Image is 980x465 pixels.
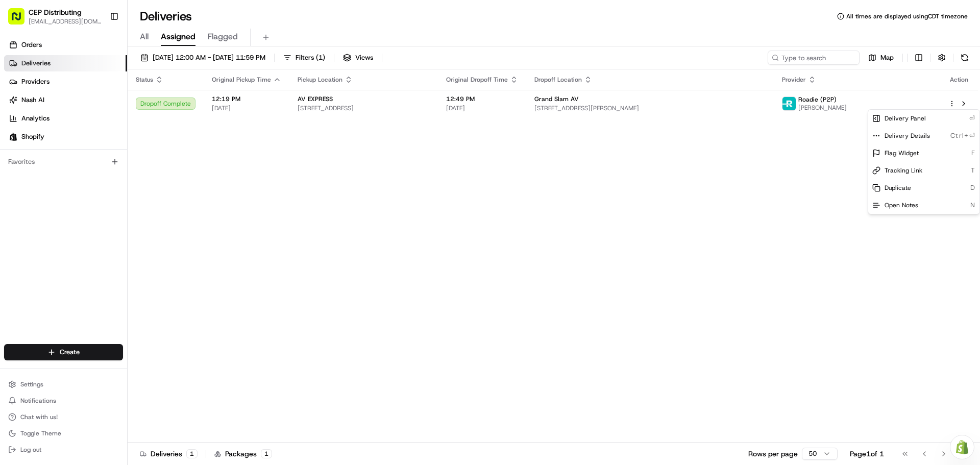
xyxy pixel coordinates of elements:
span: Open Notes [885,201,918,209]
span: Duplicate [885,184,911,192]
span: Tracking Link [885,166,922,175]
span: D [970,183,975,192]
span: Delivery Details [885,132,930,140]
span: ⏎ [969,114,975,123]
span: T [971,166,975,175]
span: Ctrl+⏎ [950,131,975,140]
span: F [971,149,975,158]
span: Delivery Panel [885,114,926,123]
span: Flag Widget [885,149,919,157]
span: N [970,201,975,210]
